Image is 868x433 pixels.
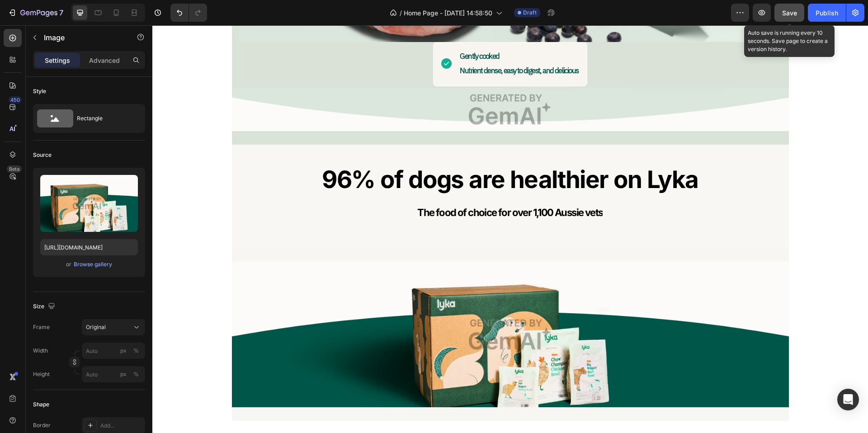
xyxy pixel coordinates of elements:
button: Save [774,4,804,22]
div: Undo/Redo [170,4,207,22]
span: Original [86,323,106,331]
span: Home Page - [DATE] 14:58:50 [404,8,492,18]
div: Border [33,421,51,429]
div: Size [33,301,57,313]
input: px% [82,366,145,382]
div: % [133,347,139,355]
p: Settings [45,56,70,65]
label: Height [33,370,50,378]
p: 7 [59,7,63,18]
button: 7 [4,4,67,22]
div: 96% of dogs are healthier on Lyka [170,136,546,173]
div: Add... [100,422,143,430]
span: Save [782,9,797,17]
span: or [66,259,71,270]
button: px [131,345,142,356]
div: % [133,370,139,378]
img: Alt image [80,63,637,106]
iframe: Design area [152,25,868,433]
div: Beta [7,165,22,173]
div: Style [33,87,46,95]
div: Rectangle [77,108,132,129]
input: https://example.com/image.jpg [40,239,138,255]
div: px [120,347,127,355]
button: The food of choice for over 1,100 Aussie vets [242,176,473,198]
button: Original [82,319,145,335]
button: % [118,345,129,356]
label: Width [33,347,48,355]
span: / [400,8,402,18]
div: The food of choice for over 1,100 Aussie vets [265,180,450,195]
div: Shape [33,400,49,409]
img: preview-image [40,175,138,232]
span: Draft [523,9,537,17]
div: Publish [816,8,838,18]
button: Publish [808,4,846,22]
button: Browse gallery [73,260,113,269]
div: px [120,370,127,378]
div: Nutrient dense, easy to digest, and delicious [307,39,427,52]
div: 450 [9,96,22,104]
div: Browse gallery [74,260,112,268]
p: Image [44,32,121,43]
button: 96% of dogs are healthier on Lyka [159,133,557,176]
button: % [118,369,129,380]
p: Advanced [89,56,120,65]
img: Alt image [80,236,637,382]
label: Frame [33,323,50,331]
button: px [131,369,142,380]
input: px% [82,343,145,359]
div: Source [33,151,52,159]
div: Open Intercom Messenger [837,389,859,410]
